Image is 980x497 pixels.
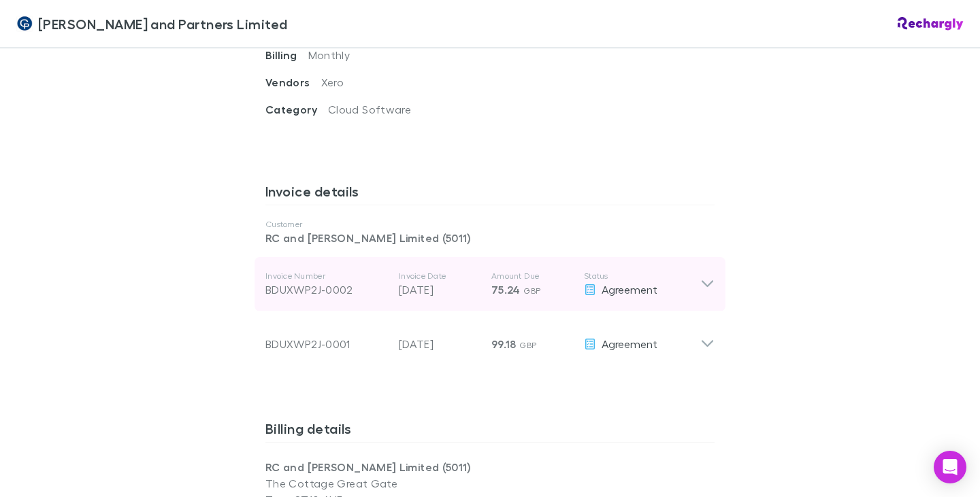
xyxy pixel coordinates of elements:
p: Invoice Number [265,271,388,281]
span: Monthly [308,48,350,61]
span: Vendors [265,75,321,89]
div: Invoice NumberBDUXWP2J-0002Invoice Date[DATE]Amount Due75.24 GBPStatusAgreement [255,257,725,311]
span: Billing [265,48,308,62]
p: The Cottage Great Gate [265,475,490,492]
h3: Billing details [265,420,715,442]
img: Coates and Partners Limited's Logo [16,16,33,32]
span: Xero [321,75,344,88]
div: BDUXWP2J-0001 [265,336,388,352]
span: [PERSON_NAME] and Partners Limited [38,14,288,34]
span: 99.18 [491,337,517,351]
p: RC and [PERSON_NAME] Limited (5011) [265,230,715,246]
span: Agreement [602,337,657,350]
h3: Invoice details [265,183,715,205]
p: RC and [PERSON_NAME] Limited (5011) [265,459,490,475]
p: Invoice Date [399,271,480,281]
span: GBP [519,340,536,350]
div: Open Intercom Messenger [934,451,966,483]
span: Agreement [602,283,657,296]
p: Amount Due [491,271,573,281]
span: Category [265,103,328,116]
span: Cloud Software [328,103,411,116]
p: Status [584,271,700,281]
p: [DATE] [399,281,480,298]
p: Customer [265,219,715,230]
p: [DATE] [399,336,480,352]
div: BDUXWP2J-0002 [265,281,388,298]
span: GBP [523,286,540,296]
div: BDUXWP2J-0001[DATE]99.18 GBPAgreement [255,311,725,366]
span: 75.24 [491,283,521,296]
img: Rechargly Logo [898,17,964,31]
